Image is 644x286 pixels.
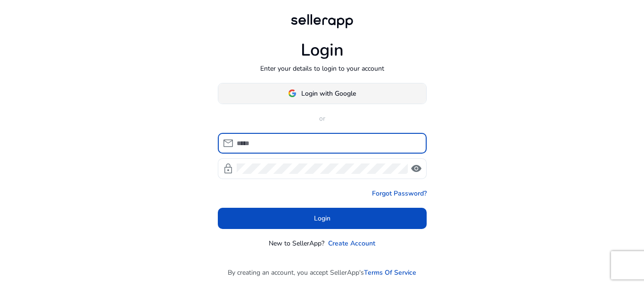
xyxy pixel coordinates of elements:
img: google-logo.svg [288,89,297,98]
span: mail [223,138,234,149]
p: Enter your details to login to your account [260,64,384,74]
span: Login [314,213,330,223]
span: Login with Google [301,89,356,98]
a: Forgot Password? [372,188,427,198]
button: Login with Google [218,83,427,104]
h1: Login [301,40,344,60]
span: lock [223,163,234,174]
a: Terms Of Service [364,268,416,278]
span: visibility [411,163,422,174]
p: New to SellerApp? [269,238,324,248]
button: Login [218,208,427,229]
p: or [218,114,427,123]
a: Create Account [328,238,375,248]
